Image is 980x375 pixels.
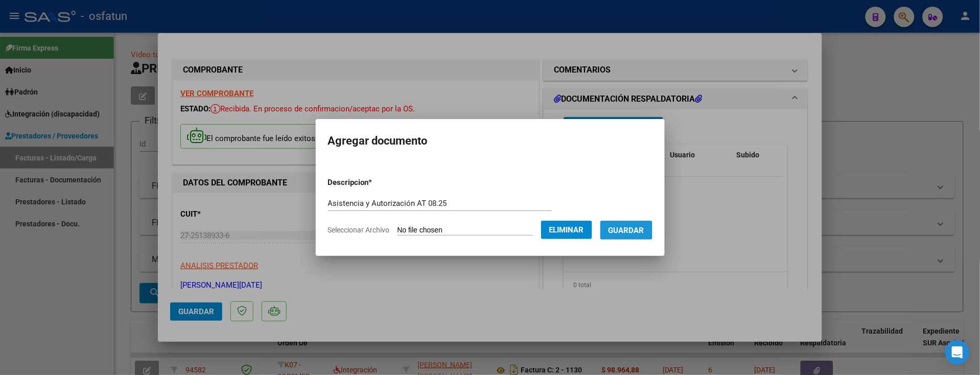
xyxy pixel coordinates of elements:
[541,221,592,239] button: Eliminar
[600,221,652,240] button: Guardar
[609,226,644,235] span: Guardar
[549,225,584,235] span: Eliminar
[328,131,652,151] h2: Agregar documento
[945,340,970,365] div: Open Intercom Messenger
[328,177,426,189] p: Descripcion
[328,226,390,234] span: Seleccionar Archivo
